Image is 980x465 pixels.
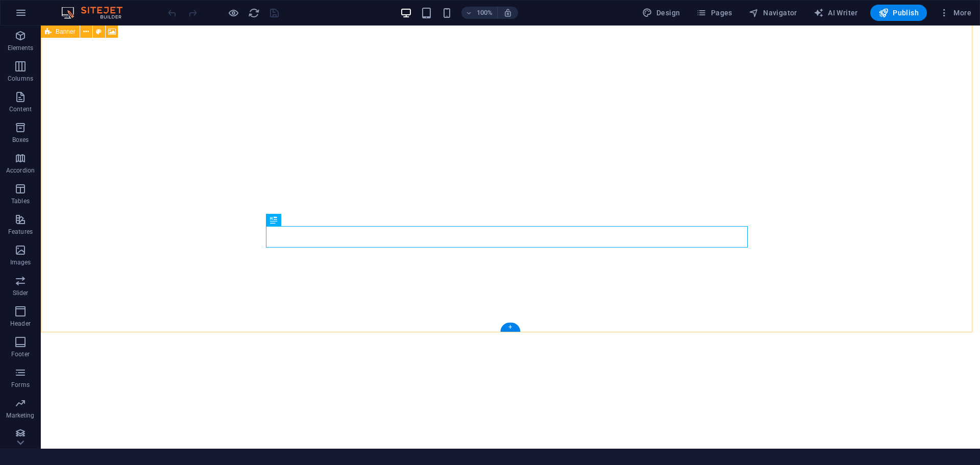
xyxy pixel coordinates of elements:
[696,8,732,18] span: Pages
[461,7,498,19] button: 100%
[227,7,239,19] button: Click here to leave preview mode and continue editing
[8,44,34,52] p: Elements
[477,7,493,19] h6: 100%
[8,228,33,236] p: Features
[638,5,684,21] button: Design
[810,5,862,21] button: AI Writer
[11,350,30,358] p: Footer
[56,29,76,35] span: Banner
[814,8,858,18] span: AI Writer
[9,105,32,113] p: Content
[11,197,30,205] p: Tables
[12,136,29,144] p: Boxes
[13,289,29,297] p: Slider
[745,5,801,21] button: Navigator
[500,323,520,332] div: +
[6,411,34,420] p: Marketing
[642,8,680,18] span: Design
[638,5,684,21] div: Design (Ctrl+Alt+Y)
[870,5,927,21] button: Publish
[10,258,31,266] p: Images
[503,8,512,17] i: On resize automatically adjust zoom level to fit chosen device.
[935,5,975,21] button: More
[6,166,35,175] p: Accordion
[8,75,33,83] p: Columns
[59,7,135,19] img: Editor Logo
[878,8,919,18] span: Publish
[749,8,797,18] span: Navigator
[248,7,260,19] i: Reload page
[939,8,971,18] span: More
[248,7,260,19] button: reload
[11,381,30,389] p: Forms
[692,5,736,21] button: Pages
[10,320,31,328] p: Header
